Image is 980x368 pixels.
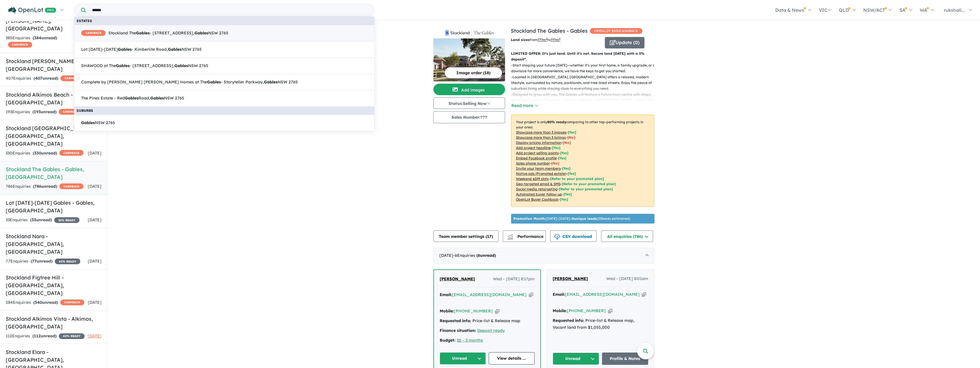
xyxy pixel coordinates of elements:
[8,7,56,14] img: Openlot PRO Logo White
[511,28,588,34] a: Stockland The Gables - Gables
[568,171,576,176] span: [Yes]
[6,199,102,214] h5: Lot [DATE]-[DATE] Gables - Gables , [GEOGRAPHIC_DATA]
[88,184,102,189] span: [DATE]
[88,300,102,305] span: [DATE]
[477,328,505,333] a: Deposit ready
[508,234,543,239] span: Performance
[551,161,559,165] span: [ No ]
[564,192,572,196] span: [Yes]
[6,124,102,148] h5: Stockland [GEOGRAPHIC_DATA] - [GEOGRAPHIC_DATA] , [GEOGRAPHIC_DATA]
[6,150,83,157] div: 330 Enquir ies
[6,333,85,340] div: 112 Enquir ies
[567,308,606,313] a: [PHONE_NUMBER]
[516,156,557,160] u: Embed Facebook profile
[433,111,505,123] button: Sales Number:???
[34,184,41,189] span: 786
[493,276,535,283] span: Wed - [DATE] 8:17pm
[562,166,570,171] span: [ Yes ]
[511,74,659,92] p: - Located in [GEOGRAPHIC_DATA], [GEOGRAPHIC_DATA] offers a relaxed, modern lifestyle, surrounded ...
[562,182,616,186] span: [Refer to your promoted plan]
[59,150,83,156] span: CASHBACK
[554,234,560,240] img: download icon
[511,92,659,115] p: - Designed to grow with you, The Gables will feature a future town centre with shops, restaurants...
[81,120,115,126] span: NSW 2765
[511,51,654,62] p: LIMITED OFFER: It's just land. Until it's not. Secure land [DATE] with a 5% deposit*.
[35,76,42,81] span: 407
[34,333,41,338] span: 112
[560,151,568,155] span: [ Yes ]
[77,19,92,23] b: Estates
[567,135,575,140] span: [ No ]
[440,318,535,324] div: Price-list & Release map
[433,230,498,242] button: Team member settings (17)
[81,95,184,102] span: The Pines Estate - Red Road, NSW 2765
[116,63,130,68] strong: Gables
[511,37,601,43] p: from
[118,47,132,52] strong: Gables
[513,216,546,221] b: Promotion Month:
[476,253,496,258] strong: ( unread)
[61,75,85,81] span: CASHBACK
[168,47,182,52] strong: Gables
[6,274,102,297] h5: Stockland Figtree Hill - [GEOGRAPHIC_DATA] , [GEOGRAPHIC_DATA]
[436,29,503,36] img: Stockland The Gables - Gables Logo
[513,216,630,221] p: [DATE] - [DATE] - ( 23 leads estimated)
[516,187,558,191] u: Social media retargeting
[550,230,597,242] button: CSV download
[550,177,604,181] span: [Refer to your promoted plan]
[440,308,454,314] strong: Mobile:
[433,84,505,95] button: Add images
[516,135,566,140] u: Showcase more than 3 listings
[74,115,375,131] a: GablesNSW 2765
[81,30,106,36] span: CASHBACK
[445,67,502,79] button: Image order (18)
[59,333,85,339] span: 40 % READY
[440,337,535,344] div: |
[560,197,568,201] span: [Yes]
[8,42,32,48] span: CASHBACK
[32,259,37,264] span: 77
[6,109,83,116] div: 193 Enquir ies
[516,146,551,150] u: Add project headline
[489,352,535,365] a: View details ...
[6,232,102,256] h5: Stockland Nara - [GEOGRAPHIC_DATA] , [GEOGRAPHIC_DATA]
[74,74,375,91] a: Complete by [PERSON_NAME] [PERSON_NAME] Homes at TheGables- Storyteller Parkway,GablesNSW 2765
[516,140,561,145] u: Display pricing information
[944,7,965,13] span: rukshali...
[516,192,562,196] u: Automated buyer follow-up
[88,217,102,222] span: [DATE]
[516,166,561,171] u: Invite your team members
[174,63,188,68] strong: Gables
[88,333,102,338] span: [DATE]
[55,259,80,264] span: 45 % READY
[59,109,83,115] span: CASHBACK
[642,291,646,297] button: Copy
[440,276,475,281] span: [PERSON_NAME]
[529,292,533,298] button: Copy
[87,4,373,16] input: Try estate name, suburb, builder or developer
[6,75,85,82] div: 407 Enquir ies
[6,258,80,265] div: 77 Enquir ies
[553,292,565,297] strong: Email:
[6,299,84,306] div: 584 Enquir ies
[453,253,496,258] span: - 6 Enquir ies
[553,308,567,313] strong: Mobile:
[457,338,459,343] a: 1
[81,46,202,53] span: Lot [DATE]-[DATE] - Kimberlite Road, NSW 2765
[459,338,483,343] a: 1 - 3 months
[516,197,558,201] u: OpenLot Buyer Cashback
[54,217,79,223] span: 35 % READY
[454,308,493,314] a: [PHONE_NUMBER]
[487,234,492,239] span: 17
[32,109,56,114] strong: ( unread)
[590,28,642,34] span: OPENLOT $ 200 CASHBACK
[547,38,560,42] span: to
[559,37,560,40] sup: 2
[495,308,499,314] button: Copy
[440,328,476,333] strong: Finance situation:
[81,62,208,69] span: SHAWOOD at The - [STREET_ADDRESS], NSW 2765
[33,184,57,189] strong: ( unread)
[553,317,648,331] div: Price-list & Release map, Vacant land from $1,055,000
[572,216,597,221] b: 0 unique leads
[503,230,546,242] button: Performance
